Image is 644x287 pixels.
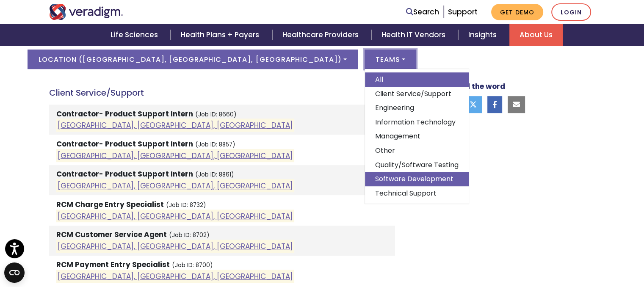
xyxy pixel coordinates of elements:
[171,24,272,46] a: Health Plans + Payers
[4,262,25,283] button: Open CMP widget
[195,110,237,119] small: (Job ID: 8660)
[166,201,206,209] small: (Job ID: 8732)
[56,199,164,210] strong: RCM Charge Entry Specialist
[442,81,505,91] strong: Spread the word
[406,6,439,18] a: Search
[509,24,563,46] a: About Us
[365,157,469,172] a: Quality/Software Testing
[58,150,293,160] a: [GEOGRAPHIC_DATA], [GEOGRAPHIC_DATA], [GEOGRAPHIC_DATA]
[365,115,469,130] a: Information Technology
[272,24,371,46] a: Healthcare Providers
[195,171,234,179] small: (Job ID: 8861)
[195,141,235,149] small: (Job ID: 8857)
[365,50,416,69] button: Teams
[58,120,293,130] a: [GEOGRAPHIC_DATA], [GEOGRAPHIC_DATA], [GEOGRAPHIC_DATA]
[100,24,171,46] a: Life Sciences
[58,241,293,251] a: [GEOGRAPHIC_DATA], [GEOGRAPHIC_DATA], [GEOGRAPHIC_DATA]
[58,181,293,191] a: [GEOGRAPHIC_DATA], [GEOGRAPHIC_DATA], [GEOGRAPHIC_DATA]
[491,4,543,20] a: Get Demo
[56,259,170,270] strong: RCM Payment Entry Specialist
[365,186,469,201] a: Technical Support
[458,24,509,46] a: Insights
[49,88,395,98] h4: Client Service/Support
[365,143,469,158] a: Other
[58,271,293,281] a: [GEOGRAPHIC_DATA], [GEOGRAPHIC_DATA], [GEOGRAPHIC_DATA]
[56,169,193,179] strong: Contractor- Product Support Intern
[551,3,591,21] a: Login
[365,172,469,186] a: Software Development
[365,87,469,101] a: Client Service/Support
[448,7,478,17] a: Support
[56,229,167,240] strong: RCM Customer Service Agent
[169,231,210,239] small: (Job ID: 8702)
[49,4,123,20] img: Veradigm logo
[56,109,193,119] strong: Contractor- Product Support Intern
[365,101,469,115] a: Engineering
[56,139,193,149] strong: Contractor- Product Support Intern
[58,211,293,221] a: [GEOGRAPHIC_DATA], [GEOGRAPHIC_DATA], [GEOGRAPHIC_DATA]
[28,50,357,69] button: Location ([GEOGRAPHIC_DATA], [GEOGRAPHIC_DATA], [GEOGRAPHIC_DATA])
[365,129,469,143] a: Management
[371,24,458,46] a: Health IT Vendors
[365,72,469,87] a: All
[172,261,213,269] small: (Job ID: 8700)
